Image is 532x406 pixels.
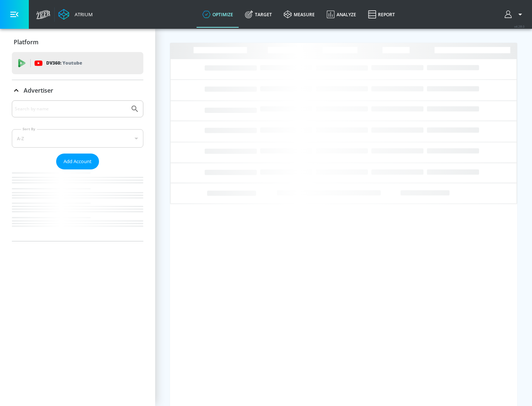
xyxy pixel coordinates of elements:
a: optimize [197,1,239,28]
div: Atrium [72,11,93,18]
a: Target [239,1,278,28]
div: Advertiser [12,100,143,241]
button: Add Account [56,154,99,169]
p: DV360: [46,59,82,67]
span: Add Account [64,157,92,166]
span: v 4.28.0 [514,24,525,28]
div: Platform [12,32,143,52]
p: Platform [14,38,38,46]
a: Analyze [321,1,362,28]
div: DV360: Youtube [12,52,143,74]
a: measure [278,1,321,28]
div: Advertiser [12,80,143,101]
p: Advertiser [24,86,53,94]
div: A-Z [12,129,143,148]
a: Atrium [58,9,93,20]
label: Sort By [21,127,37,131]
input: Search by name [15,104,127,114]
a: Report [362,1,401,28]
p: Youtube [62,59,82,67]
nav: list of Advertiser [12,169,143,241]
